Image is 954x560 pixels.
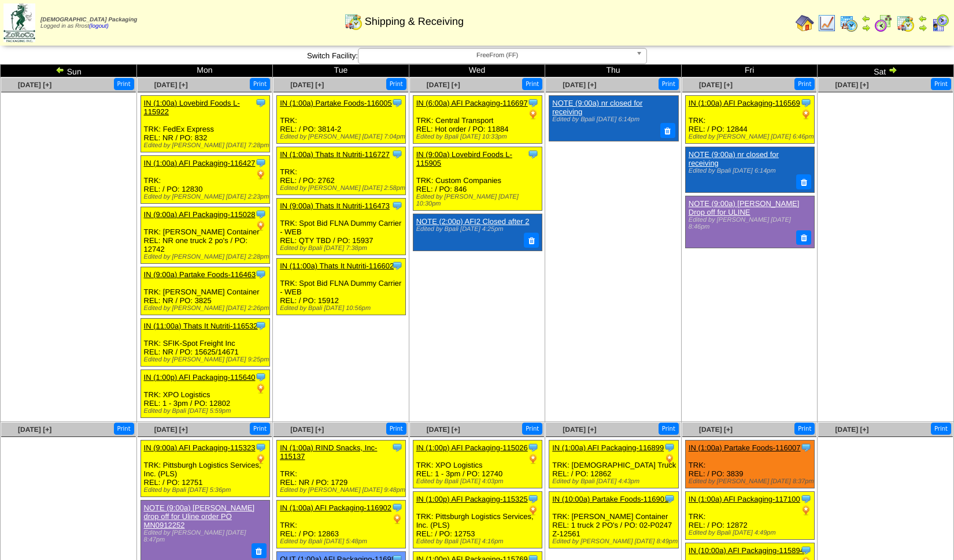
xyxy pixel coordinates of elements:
[40,17,137,23] span: [DEMOGRAPHIC_DATA] Packaging
[931,423,951,435] button: Print
[685,96,814,144] div: TRK: REL: / PO: 12844
[800,109,812,120] img: PO
[277,440,406,497] div: TRK: REL: NR / PO: 1729
[524,233,539,248] button: Delete Note
[277,147,406,195] div: TRK: REL: / PO: 2762
[689,99,800,107] a: IN (1:00a) AFI Packaging-116569
[144,373,256,382] a: IN (1:00p) AFI Packaging-115640
[689,133,814,140] div: Edited by [PERSON_NAME] [DATE] 6:46pm
[114,78,134,90] button: Print
[280,201,390,210] a: IN (9:00a) Thats It Nutriti-116473
[527,109,539,120] img: PO
[144,503,254,529] a: NOTE (9:00a) [PERSON_NAME] drop off for Uline order PO MN0912252
[416,99,528,107] a: IN (6:00a) AFI Packaging-116697
[391,97,403,109] img: Tooltip
[918,23,927,32] img: arrowright.gif
[255,169,267,180] img: PO
[280,538,405,545] div: Edited by Bpali [DATE] 5:48pm
[552,99,642,116] a: NOTE (9:00a) nr closed for receiving
[527,505,539,516] img: PO
[144,253,269,260] div: Edited by [PERSON_NAME] [DATE] 2:28pm
[416,193,542,207] div: Edited by [PERSON_NAME] [DATE] 10:30pm
[280,487,405,494] div: Edited by [PERSON_NAME] [DATE] 9:48pm
[363,48,631,62] span: FreeFrom (FF)
[255,371,267,383] img: Tooltip
[689,529,814,536] div: Edited by Bpali [DATE] 4:49pm
[861,14,871,23] img: arrowleft.gif
[18,425,51,434] span: [DATE] [+]
[888,65,897,74] img: arrowright.gif
[140,319,269,367] div: TRK: SFIK-Spot Freight Inc REL: NR / PO: 15625/14671
[136,65,273,77] td: Mon
[18,81,51,89] span: [DATE] [+]
[689,150,779,167] a: NOTE (9:00a) nr closed for receiving
[255,383,267,394] img: PO
[56,65,65,74] img: arrowleft.gif
[140,370,269,418] div: TRK: XPO Logistics REL: 1 - 3pm / PO: 12802
[835,425,868,434] a: [DATE] [+]
[89,23,109,29] a: (logout)
[144,356,269,363] div: Edited by [PERSON_NAME] [DATE] 9:25pm
[140,96,269,152] div: TRK: FedEx Express REL: NR / PO: 832
[391,502,403,513] img: Tooltip
[391,260,403,271] img: Tooltip
[144,443,256,452] a: IN (9:00a) AFI Packaging-115323
[685,440,814,488] div: TRK: REL: / PO: 3839
[250,78,270,90] button: Print
[290,81,324,89] a: [DATE] [+]
[255,208,267,220] img: Tooltip
[144,142,269,149] div: Edited by [PERSON_NAME] [DATE] 7:28pm
[699,425,733,434] a: [DATE] [+]
[796,14,814,32] img: home.gif
[144,408,269,415] div: Edited by Bpali [DATE] 5:59pm
[427,425,460,434] a: [DATE] [+]
[144,529,265,543] div: Edited by [PERSON_NAME] [DATE] 8:47pm
[818,65,954,77] td: Sat
[144,270,256,279] a: IN (9:00a) Partake Foods-116463
[280,503,391,512] a: IN (1:00a) AFI Packaging-116902
[413,147,542,211] div: TRK: Custom Companies REL: / PO: 846
[818,14,836,32] img: line_graph.gif
[527,148,539,160] img: Tooltip
[660,123,675,138] button: Delete Note
[416,133,542,140] div: Edited by Bpali [DATE] 10:33pm
[527,97,539,109] img: Tooltip
[835,81,868,89] a: [DATE] [+]
[416,443,528,452] a: IN (1:00p) AFI Packaging-115026
[252,543,267,558] button: Delete Note
[277,501,406,548] div: TRK: REL: / PO: 12863
[416,226,537,233] div: Edited by Bpali [DATE] 4:25pm
[280,305,405,312] div: Edited by Bpali [DATE] 10:56pm
[563,81,596,89] a: [DATE] [+]
[427,81,460,89] span: [DATE] [+]
[552,116,673,123] div: Edited by Bpali [DATE] 6:14pm
[416,538,542,545] div: Edited by Bpali [DATE] 4:16pm
[800,505,812,516] img: PO
[689,216,809,230] div: Edited by [PERSON_NAME] [DATE] 8:46pm
[563,425,596,434] a: [DATE] [+]
[255,220,267,232] img: PO
[552,443,664,452] a: IN (1:00a) AFI Packaging-116899
[664,442,675,453] img: Tooltip
[800,493,812,505] img: Tooltip
[689,478,814,485] div: Edited by [PERSON_NAME] [DATE] 8:37pm
[896,14,915,32] img: calendarinout.gif
[416,217,530,226] a: NOTE (2:00p) AFI2 Closed after 2
[800,97,812,109] img: Tooltip
[144,159,256,167] a: IN (1:00a) AFI Packaging-116427
[689,495,800,503] a: IN (1:00a) AFI Packaging-117100
[144,210,256,219] a: IN (9:00a) AFI Packaging-115028
[416,495,528,503] a: IN (1:00p) AFI Packaging-115325
[391,148,403,160] img: Tooltip
[154,425,188,434] a: [DATE] [+]
[255,320,267,331] img: Tooltip
[527,453,539,465] img: PO
[391,513,403,525] img: PO
[416,150,512,167] a: IN (9:00a) Lovebird Foods L-115905
[699,81,733,89] a: [DATE] [+]
[277,259,406,315] div: TRK: Spot Bid FLNA Dummy Carrier - WEB REL: / PO: 15912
